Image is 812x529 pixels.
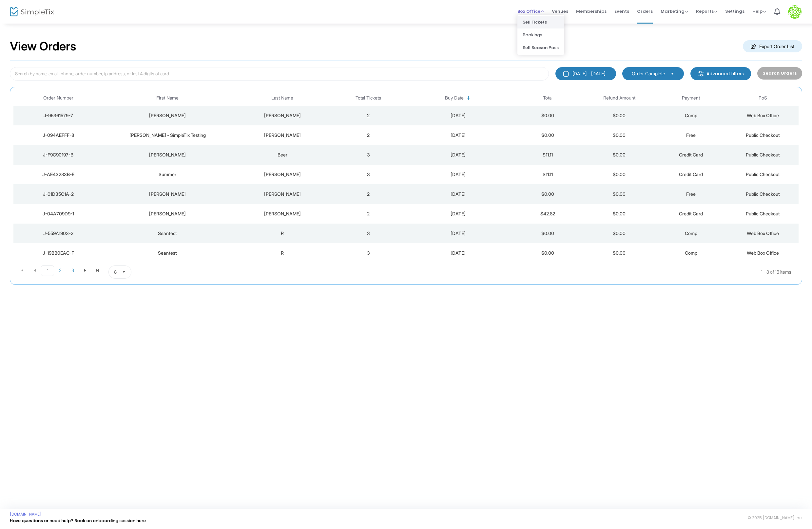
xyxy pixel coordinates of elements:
[95,268,100,273] span: Go to the last page
[333,165,404,184] td: 3
[517,16,564,28] li: Sell Tickets
[686,132,696,138] span: Free
[584,125,655,145] td: $0.00
[15,171,102,178] div: J-AE43283B-E
[743,40,802,52] m-button: Export Order List
[584,243,655,263] td: $0.00
[406,152,510,158] div: 9/23/2025
[91,265,104,275] span: Go to the last page
[679,172,703,177] span: Credit Card
[679,152,703,157] span: Credit Card
[572,70,605,77] div: [DATE] - [DATE]
[584,184,655,204] td: $0.00
[584,204,655,224] td: $0.00
[234,210,331,217] div: Hauser
[105,171,231,178] div: Summer
[234,112,331,119] div: Whitney
[234,132,331,138] div: Whitney
[10,512,42,517] a: [DOMAIN_NAME]
[105,250,231,256] div: Seantest
[406,230,510,237] div: 9/22/2025
[746,152,780,157] span: Public Checkout
[517,28,564,41] li: Bookings
[333,224,404,243] td: 3
[747,250,779,256] span: Web Box Office
[661,8,688,14] span: Marketing
[10,39,76,54] h2: View Orders
[234,171,331,178] div: Durkin
[10,518,146,524] a: Have questions or need help? Book an onboarding session here
[746,172,780,177] span: Public Checkout
[234,191,331,197] div: Uhler
[105,112,231,119] div: Ian
[552,3,568,20] span: Venues
[698,70,704,77] img: filter
[512,184,584,204] td: $0.00
[333,90,404,106] th: Total Tickets
[632,70,665,77] span: Order Complete
[679,211,703,216] span: Credit Card
[512,165,584,184] td: $11.11
[517,8,544,14] span: Box Office
[333,125,404,145] td: 2
[759,95,767,101] span: PoS
[748,515,802,520] span: © 2025 [DOMAIN_NAME] Inc.
[512,243,584,263] td: $0.00
[406,112,510,119] div: 9/24/2025
[406,132,510,138] div: 9/23/2025
[747,113,779,118] span: Web Box Office
[271,95,293,101] span: Last Name
[584,224,655,243] td: $0.00
[105,230,231,237] div: Seantest
[119,266,128,278] button: Select
[746,132,780,138] span: Public Checkout
[512,125,584,145] td: $0.00
[15,191,102,197] div: J-01D35C1A-2
[512,145,584,165] td: $11.11
[234,152,331,158] div: Beer
[43,95,73,101] span: Order Number
[555,67,616,80] button: [DATE] - [DATE]
[584,165,655,184] td: $0.00
[15,112,102,119] div: J-96361579-7
[517,41,564,54] li: Sell Season Pass
[15,132,102,138] div: J-094AEFFF-8
[512,106,584,125] td: $0.00
[15,152,102,158] div: J-F9C90197-B
[584,90,655,106] th: Refund Amount
[752,8,766,14] span: Help
[685,250,697,256] span: Comp
[614,3,629,20] span: Events
[10,67,549,81] input: Search by name, email, phone, order number, ip address, or last 4 digits of card
[54,265,67,275] span: Page 2
[747,230,779,236] span: Web Box Office
[105,210,231,217] div: Nicholas
[333,184,404,204] td: 2
[445,95,464,101] span: Buy Date
[584,106,655,125] td: $0.00
[105,191,231,197] div: Kristen
[406,191,510,197] div: 9/23/2025
[746,191,780,197] span: Public Checkout
[466,96,471,101] span: Sortable
[668,70,677,77] button: Select
[79,265,91,275] span: Go to the next page
[114,269,117,275] span: 8
[406,171,510,178] div: 9/23/2025
[333,243,404,263] td: 3
[333,106,404,125] td: 2
[576,3,607,20] span: Memberships
[584,145,655,165] td: $0.00
[15,210,102,217] div: J-04A709D9-1
[406,250,510,256] div: 9/22/2025
[563,70,569,77] img: monthly
[197,265,791,279] kendo-pager-info: 1 - 8 of 18 items
[83,268,88,273] span: Go to the next page
[746,211,780,216] span: Public Checkout
[696,8,717,14] span: Reports
[105,132,231,138] div: Ian - SimpleTix Testing
[333,145,404,165] td: 3
[41,265,54,276] span: Page 1
[234,250,331,256] div: R
[725,3,744,20] span: Settings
